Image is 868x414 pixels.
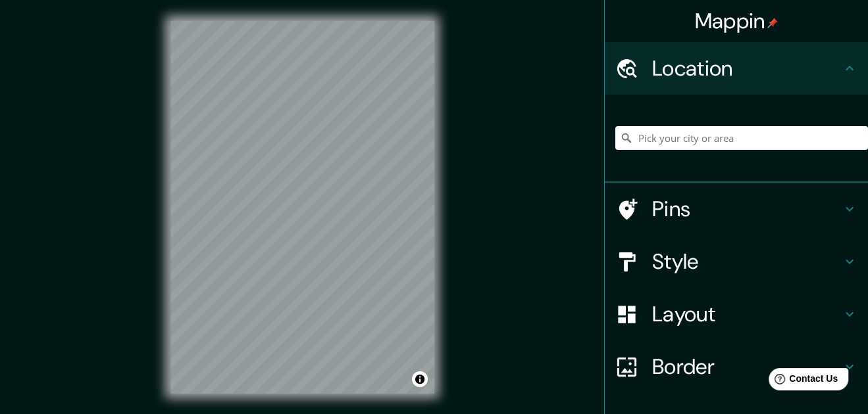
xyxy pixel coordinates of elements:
iframe: Help widget launcher [751,363,854,400]
h4: Mappin [695,8,779,34]
input: Pick your city or area [615,126,868,150]
button: Toggle attribution [412,371,428,387]
h4: Location [652,55,842,81]
div: Style [605,235,868,288]
canvas: Map [170,21,434,394]
h4: Style [652,248,842,275]
div: Pins [605,183,868,235]
div: Layout [605,288,868,340]
h4: Border [652,354,842,380]
div: Location [605,42,868,95]
h4: Layout [652,301,842,327]
img: pin-icon.png [767,18,778,28]
div: Border [605,340,868,393]
h4: Pins [652,196,842,222]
